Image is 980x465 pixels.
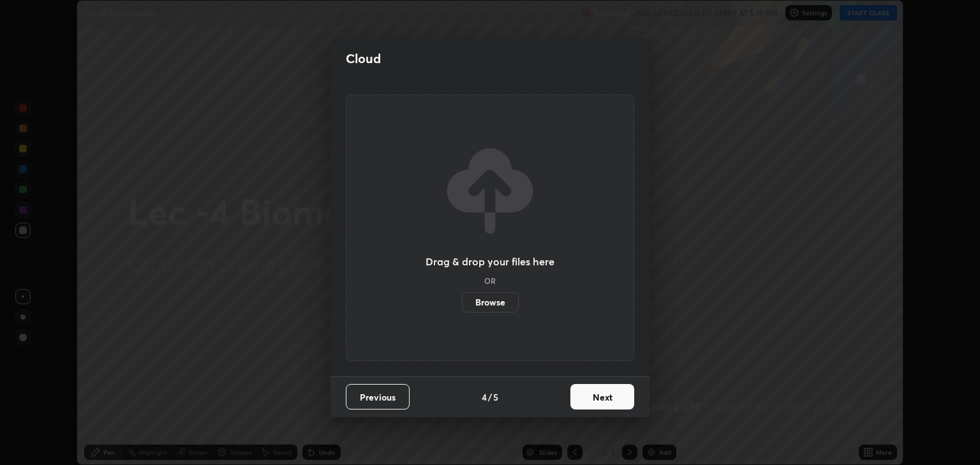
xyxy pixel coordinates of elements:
h4: 4 [482,390,487,404]
h5: OR [484,277,496,284]
h2: Cloud [346,50,381,67]
button: Previous [346,384,410,410]
h4: / [488,390,492,404]
h4: 5 [493,390,498,404]
button: Next [570,384,634,410]
h3: Drag & drop your files here [426,256,554,267]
